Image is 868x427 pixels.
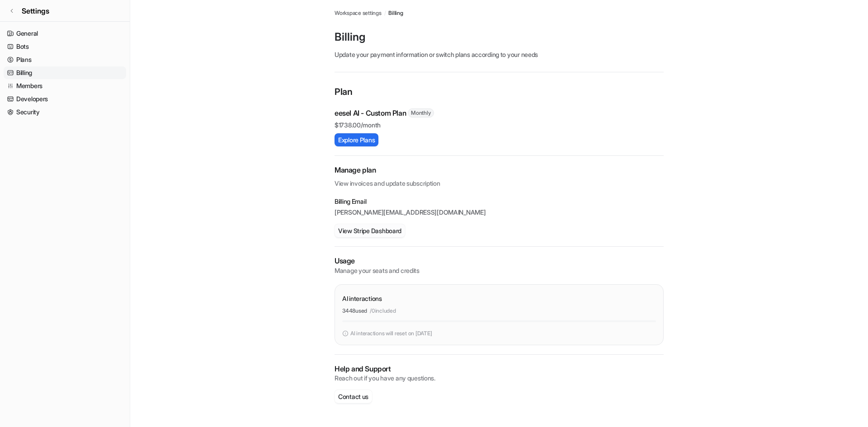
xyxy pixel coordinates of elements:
[4,27,126,40] a: General
[335,266,664,275] p: Manage your seats and credits
[4,66,126,79] a: Billing
[4,53,126,66] a: Plans
[335,108,406,118] p: eesel AI - Custom Plan
[4,93,126,105] a: Developers
[4,106,126,118] a: Security
[335,133,378,146] button: Explore Plans
[335,256,664,266] p: Usage
[4,80,126,92] a: Members
[335,374,664,383] p: Reach out if you have any questions.
[350,329,432,338] p: AI interactions will reset on [DATE]
[335,165,664,175] h2: Manage plan
[342,294,382,303] p: AI interactions
[335,120,664,130] p: $ 1738.00/month
[408,108,434,117] span: Monthly
[335,197,664,206] p: Billing Email
[22,5,49,16] span: Settings
[335,224,405,237] button: View Stripe Dashboard
[335,208,664,217] p: [PERSON_NAME][EMAIL_ADDRESS][DOMAIN_NAME]
[335,175,664,188] p: View invoices and update subscription
[342,307,367,315] p: 3448 used
[335,9,382,17] a: Workspace settings
[335,30,664,44] p: Billing
[335,364,664,374] p: Help and Support
[370,307,396,315] p: / 0 included
[335,50,664,59] p: Update your payment information or switch plans according to your needs
[384,9,386,17] span: /
[335,85,664,100] p: Plan
[388,9,403,17] a: Billing
[4,40,126,53] a: Bots
[335,390,372,403] button: Contact us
